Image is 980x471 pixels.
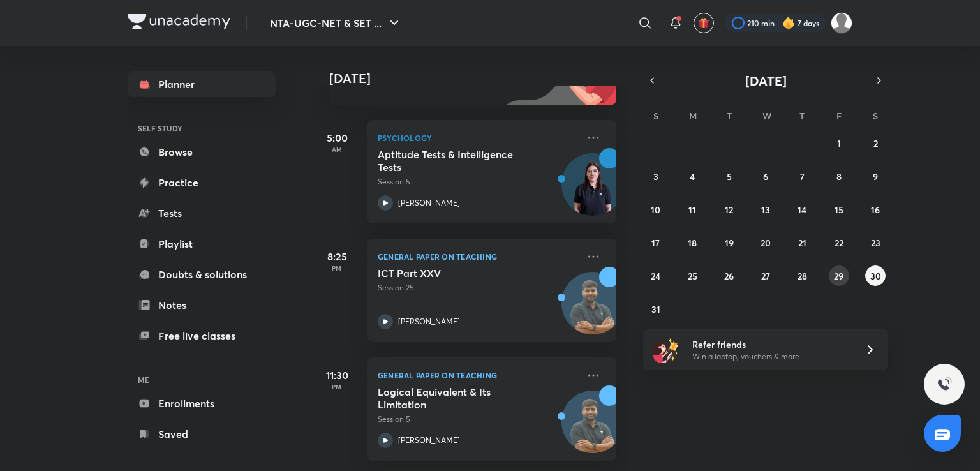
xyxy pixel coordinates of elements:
p: [PERSON_NAME] [398,197,460,209]
h5: 5:00 [311,130,362,146]
abbr: August 31, 2025 [651,303,660,315]
p: Session 25 [378,282,578,294]
button: August 8, 2025 [829,166,849,186]
button: August 19, 2025 [719,232,739,253]
abbr: August 3, 2025 [653,170,658,183]
button: August 5, 2025 [719,166,739,186]
button: avatar [694,13,714,33]
p: Win a laptop, vouchers & more [692,351,849,363]
abbr: Tuesday [727,110,732,122]
button: August 16, 2025 [865,199,886,220]
a: Free live classes [128,323,276,348]
abbr: August 16, 2025 [871,204,880,216]
abbr: August 18, 2025 [688,237,697,249]
a: Playlist [128,231,276,257]
abbr: August 9, 2025 [873,170,878,183]
button: August 13, 2025 [755,199,776,220]
abbr: August 17, 2025 [651,237,660,249]
abbr: Saturday [873,110,878,122]
abbr: August 25, 2025 [688,270,697,282]
abbr: August 10, 2025 [651,204,660,216]
button: August 10, 2025 [646,199,666,220]
h5: Logical Equivalent & Its Limitation [378,385,537,411]
abbr: August 26, 2025 [724,270,734,282]
button: [DATE] [661,71,870,89]
button: August 27, 2025 [755,265,776,286]
p: General Paper on Teaching [378,368,578,383]
abbr: August 27, 2025 [761,270,770,282]
img: Atia khan [831,12,852,34]
button: August 1, 2025 [829,133,849,153]
button: August 9, 2025 [865,166,886,186]
h6: ME [128,369,276,391]
h5: 8:25 [311,249,362,264]
abbr: August 24, 2025 [651,270,660,282]
h5: 11:30 [311,368,362,383]
a: Browse [128,139,276,165]
abbr: August 14, 2025 [798,204,806,216]
a: Company Logo [128,14,230,33]
abbr: August 6, 2025 [763,170,768,183]
img: Avatar [562,160,623,221]
abbr: August 5, 2025 [727,170,732,183]
h5: Aptitude Tests & Intelligence Tests [378,148,537,174]
a: Doubts & solutions [128,262,276,287]
button: August 4, 2025 [682,166,702,186]
abbr: August 8, 2025 [836,170,842,183]
button: August 26, 2025 [719,265,739,286]
h6: SELF STUDY [128,117,276,139]
abbr: August 19, 2025 [725,237,734,249]
p: [PERSON_NAME] [398,316,460,327]
abbr: August 7, 2025 [800,170,805,183]
button: August 15, 2025 [829,199,849,220]
p: [PERSON_NAME] [398,435,460,446]
img: ttu [937,377,952,392]
p: PM [311,264,362,272]
button: August 14, 2025 [792,199,812,220]
span: [DATE] [745,72,787,89]
abbr: August 21, 2025 [798,237,806,249]
button: August 30, 2025 [865,265,886,286]
abbr: Friday [836,110,842,122]
abbr: Sunday [653,110,658,122]
p: Session 5 [378,176,578,188]
abbr: August 4, 2025 [690,170,695,183]
abbr: August 1, 2025 [837,137,841,149]
a: Notes [128,292,276,318]
button: August 23, 2025 [865,232,886,253]
button: August 12, 2025 [719,199,739,220]
abbr: August 20, 2025 [761,237,771,249]
button: August 22, 2025 [829,232,849,253]
button: August 6, 2025 [755,166,776,186]
img: Company Logo [128,14,230,29]
button: NTA-UGC-NET & SET ... [262,10,410,36]
abbr: August 29, 2025 [834,270,843,282]
abbr: Wednesday [762,110,771,122]
a: Practice [128,170,276,195]
button: August 28, 2025 [792,265,812,286]
p: Psychology [378,130,578,146]
a: Tests [128,200,276,226]
button: August 29, 2025 [829,265,849,286]
img: Avatar [562,279,623,340]
button: August 7, 2025 [792,166,812,186]
p: Session 5 [378,414,578,425]
abbr: August 2, 2025 [873,137,878,149]
img: streak [782,17,795,29]
abbr: Monday [689,110,697,122]
abbr: August 13, 2025 [761,204,770,216]
abbr: August 11, 2025 [688,204,696,216]
abbr: August 23, 2025 [871,237,880,249]
abbr: August 12, 2025 [725,204,733,216]
img: avatar [698,17,709,29]
button: August 11, 2025 [682,199,702,220]
button: August 3, 2025 [646,166,666,186]
button: August 20, 2025 [755,232,776,253]
a: Enrollments [128,391,276,416]
h6: Refer friends [692,338,849,351]
button: August 25, 2025 [682,265,702,286]
img: referral [653,337,679,363]
abbr: August 15, 2025 [835,204,843,216]
button: August 31, 2025 [646,299,666,319]
button: August 24, 2025 [646,265,666,286]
